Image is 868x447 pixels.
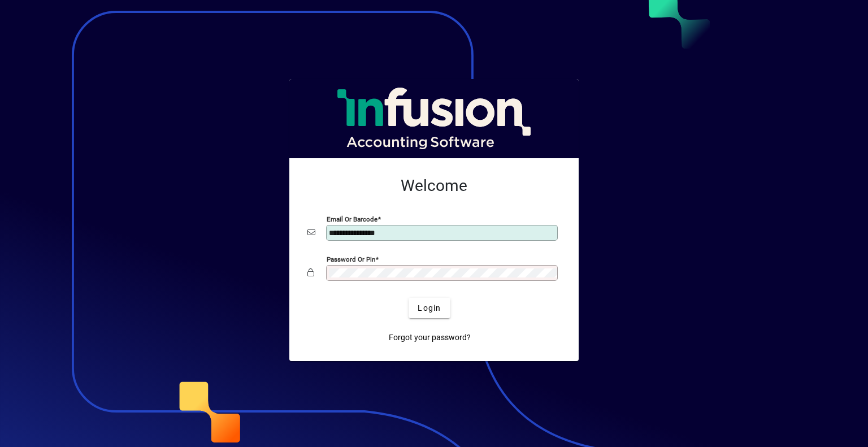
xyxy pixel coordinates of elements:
[409,298,450,318] button: Login
[307,176,561,196] h2: Welcome
[327,215,377,223] mat-label: Email or Barcode
[384,327,475,348] a: Forgot your password?
[327,255,375,263] mat-label: Password or Pin
[418,302,441,314] span: Login
[389,332,471,344] span: Forgot your password?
